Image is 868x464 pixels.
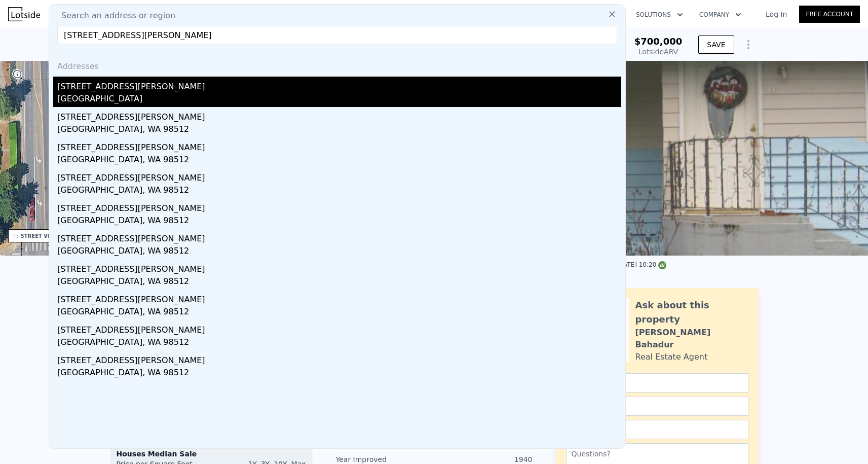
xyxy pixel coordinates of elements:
[57,290,621,306] div: [STREET_ADDRESS][PERSON_NAME]
[57,184,621,198] div: [GEOGRAPHIC_DATA], WA 98512
[635,327,748,351] div: [PERSON_NAME] Bahadur
[57,259,621,275] div: [STREET_ADDRESS][PERSON_NAME]
[738,34,759,55] button: Show Options
[57,154,621,168] div: [GEOGRAPHIC_DATA], WA 98512
[57,107,621,123] div: [STREET_ADDRESS][PERSON_NAME]
[634,36,683,47] span: $700,000
[799,6,860,23] a: Free Account
[566,420,748,439] input: Phone
[57,93,621,107] div: [GEOGRAPHIC_DATA]
[57,245,621,259] div: [GEOGRAPHIC_DATA], WA 98512
[57,229,621,245] div: [STREET_ADDRESS][PERSON_NAME]
[566,373,748,392] input: Name
[658,261,666,269] img: NWMLS Logo
[57,320,621,336] div: [STREET_ADDRESS][PERSON_NAME]
[57,168,621,184] div: [STREET_ADDRESS][PERSON_NAME]
[57,137,621,154] div: [STREET_ADDRESS][PERSON_NAME]
[57,275,621,290] div: [GEOGRAPHIC_DATA], WA 98512
[8,7,40,21] img: Lotside
[566,397,748,416] input: Email
[53,10,175,22] span: Search an address or region
[21,232,59,240] div: STREET VIEW
[57,77,621,93] div: [STREET_ADDRESS][PERSON_NAME]
[635,298,748,327] div: Ask about this property
[57,26,617,44] input: Enter an address, city, region, neighborhood or zip code
[57,123,621,137] div: [GEOGRAPHIC_DATA], WA 98512
[691,6,749,24] button: Company
[635,351,708,363] div: Real Estate Agent
[57,367,621,381] div: [GEOGRAPHIC_DATA], WA 98512
[698,35,734,54] button: SAVE
[57,215,621,229] div: [GEOGRAPHIC_DATA], WA 98512
[753,9,799,19] a: Log In
[57,350,621,367] div: [STREET_ADDRESS][PERSON_NAME]
[634,47,683,57] div: Lotside ARV
[57,306,621,320] div: [GEOGRAPHIC_DATA], WA 98512
[57,336,621,350] div: [GEOGRAPHIC_DATA], WA 98512
[628,6,691,24] button: Solutions
[53,52,621,77] div: Addresses
[57,198,621,215] div: [STREET_ADDRESS][PERSON_NAME]
[117,449,306,459] div: Houses Median Sale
